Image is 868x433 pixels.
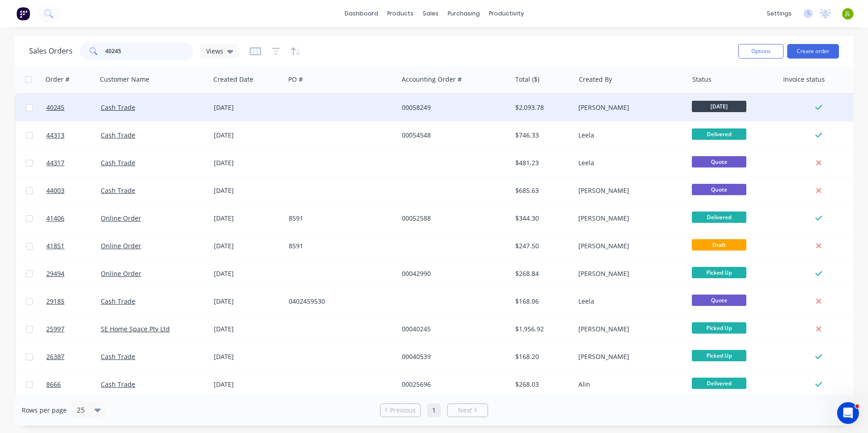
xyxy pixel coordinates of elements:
a: 29494 [46,260,101,287]
a: Cash Trade [101,186,135,195]
span: Delivered [692,128,746,140]
span: 8666 [46,380,61,389]
span: JL [845,10,850,18]
ul: Pagination [376,403,492,417]
a: 44003 [46,177,101,204]
span: Picked Up [692,267,746,278]
span: 40245 [46,103,64,112]
span: 29494 [46,269,64,278]
a: 44313 [46,122,101,149]
span: 41851 [46,241,64,251]
div: Leela [578,297,679,306]
div: $268.84 [515,269,568,278]
div: settings [762,7,796,20]
div: 00025696 [402,380,503,389]
span: Next [458,406,472,415]
div: [PERSON_NAME] [578,103,679,112]
div: PO # [288,75,303,84]
a: Cash Trade [101,131,135,139]
iframe: Intercom live chat [837,402,859,424]
div: $746.33 [515,131,568,140]
div: 8591 [289,214,390,223]
span: Picked Up [692,350,746,361]
div: Created By [579,75,612,84]
div: $168.20 [515,352,568,361]
div: 8591 [289,241,390,251]
div: [DATE] [214,131,281,140]
a: Cash Trade [101,380,135,389]
span: Delivered [692,212,746,223]
span: 41406 [46,214,64,223]
div: [DATE] [214,352,281,361]
span: Picked Up [692,322,746,334]
a: Cash Trade [101,158,135,167]
a: 41406 [46,205,101,232]
span: Quote [692,295,746,306]
div: [DATE] [214,103,281,112]
a: Next page [448,406,488,415]
div: 00040245 [402,325,503,334]
span: 26387 [46,352,64,361]
div: [PERSON_NAME] [578,241,679,251]
div: Accounting Order # [402,75,462,84]
a: Page 1 is your current page [427,403,441,417]
div: Customer Name [100,75,149,84]
h1: Sales Orders [29,47,73,55]
a: SE Home Space Pty Ltd [101,325,170,333]
a: 8666 [46,371,101,398]
div: [DATE] [214,269,281,278]
span: Rows per page [22,406,67,415]
a: Online Order [101,214,141,222]
div: [DATE] [214,297,281,306]
a: Online Order [101,241,141,250]
a: Cash Trade [101,297,135,305]
span: Draft [692,239,746,251]
div: 00054548 [402,131,503,140]
div: productivity [484,7,528,20]
div: [PERSON_NAME] [578,214,679,223]
div: $2,093.78 [515,103,568,112]
div: products [383,7,418,20]
div: $268.03 [515,380,568,389]
div: $247.50 [515,241,568,251]
span: 44003 [46,186,64,195]
div: $344.30 [515,214,568,223]
span: Views [206,46,223,56]
div: [PERSON_NAME] [578,325,679,334]
img: Factory [16,7,30,20]
a: 40245 [46,94,101,121]
span: [DATE] [692,101,746,112]
a: Previous page [380,406,420,415]
div: Alin [578,380,679,389]
div: [PERSON_NAME] [578,186,679,195]
span: Delivered [692,378,746,389]
div: $481.23 [515,158,568,167]
div: Total ($) [515,75,539,84]
div: 00040539 [402,352,503,361]
div: [DATE] [214,214,281,223]
a: dashboard [340,7,383,20]
div: $168.06 [515,297,568,306]
div: [DATE] [214,325,281,334]
div: Leela [578,131,679,140]
div: [DATE] [214,241,281,251]
a: 41851 [46,232,101,260]
div: 00052588 [402,214,503,223]
div: sales [418,7,443,20]
a: 26387 [46,343,101,370]
div: [DATE] [214,186,281,195]
a: 44317 [46,149,101,177]
div: Leela [578,158,679,167]
div: 0402459530 [289,297,390,306]
div: Status [692,75,711,84]
div: Created Date [213,75,253,84]
span: Previous [390,406,416,415]
input: Search... [105,42,194,60]
div: Invoice status [783,75,825,84]
span: 25997 [46,325,64,334]
span: Quote [692,156,746,167]
div: [PERSON_NAME] [578,352,679,361]
a: 25997 [46,315,101,343]
a: 29185 [46,288,101,315]
div: [PERSON_NAME] [578,269,679,278]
